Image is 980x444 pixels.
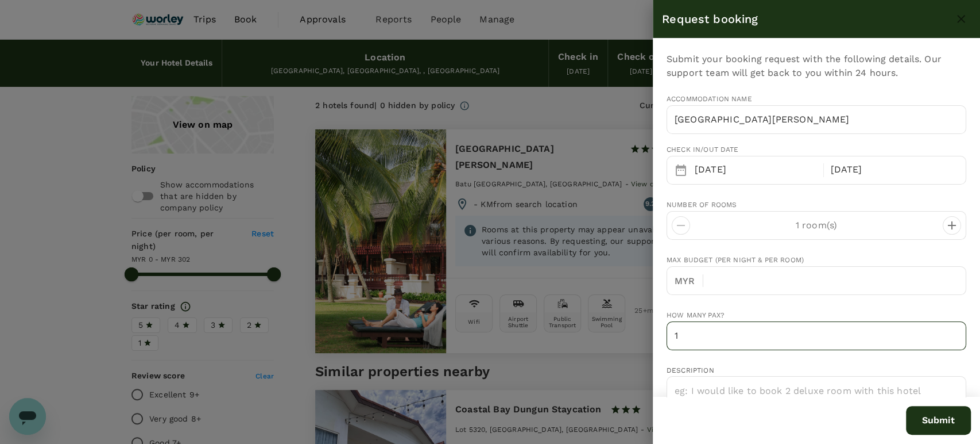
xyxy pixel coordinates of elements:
p: MYR [675,274,703,288]
button: decrease [943,216,961,235]
span: Description [667,366,714,374]
button: close [951,9,971,29]
div: [DATE] [690,159,821,181]
span: Max Budget (per night & per room) [667,256,804,264]
span: Check in/out date [667,146,739,154]
span: Number of rooms [667,201,737,209]
div: [DATE] [826,159,957,181]
p: 1 room(s) [690,219,943,232]
span: Accommodation Name [667,94,966,105]
div: Request booking [662,10,951,28]
button: Submit [906,406,971,435]
p: Submit your booking request with the following details. Our support team will get back to you wit... [667,52,966,80]
span: How many pax? [667,311,725,319]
